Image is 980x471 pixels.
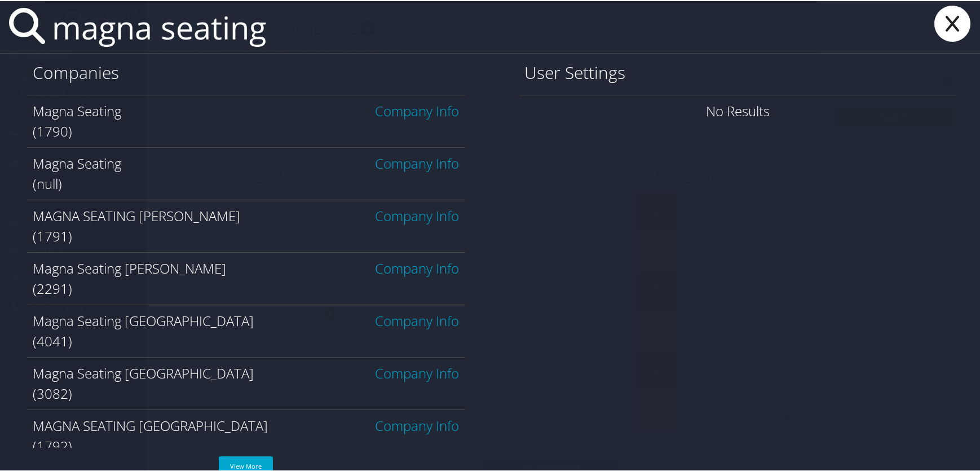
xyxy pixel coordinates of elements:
[519,94,957,126] div: No Results
[33,435,460,455] div: (1792)
[33,152,460,173] div: Magna Seating
[33,120,460,140] div: (1790)
[33,205,240,224] span: MAGNA SEATING [PERSON_NAME]
[376,205,460,224] a: Company Info
[33,363,254,381] span: Magna Seating [GEOGRAPHIC_DATA]
[376,258,460,276] a: Company Info
[376,100,460,119] a: Company Info
[33,278,460,298] div: (2291)
[33,225,460,245] div: (1791)
[33,60,460,83] h1: Companies
[376,153,460,171] a: Company Info
[33,382,460,403] div: (3082)
[33,173,460,193] div: (null)
[33,330,460,350] div: (4041)
[376,310,460,329] a: Company Info
[376,415,460,434] a: Company Info
[33,100,121,119] span: Magna Seating
[376,363,460,381] a: Company Info
[525,60,952,83] h1: User Settings
[33,415,268,434] span: MAGNA SEATING [GEOGRAPHIC_DATA]
[33,310,254,329] span: Magna Seating [GEOGRAPHIC_DATA]
[33,258,226,276] span: Magna Seating [PERSON_NAME]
